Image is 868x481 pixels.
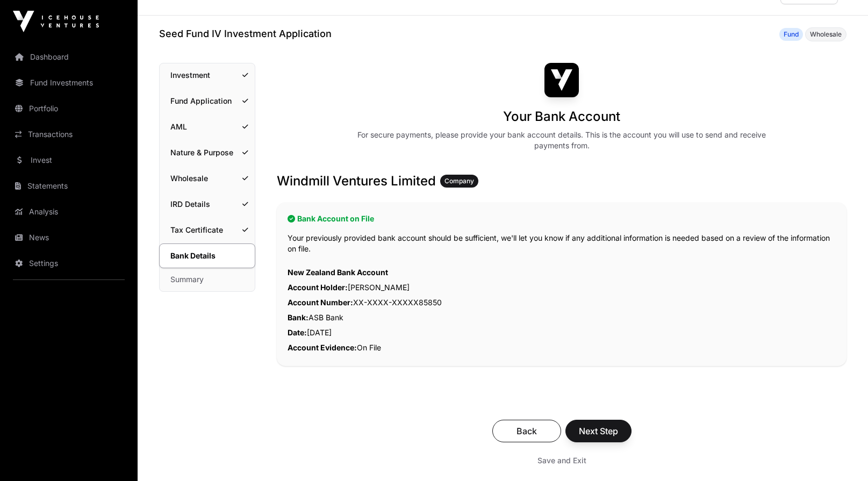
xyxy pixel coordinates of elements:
span: Date: [288,328,307,337]
p: On File [288,340,836,355]
a: Transactions [9,123,129,146]
button: Next Step [565,420,632,442]
a: AML [160,115,255,139]
div: For secure payments, please provide your bank account details. This is the account you will use t... [355,130,768,151]
p: ASB Bank [288,310,836,325]
a: Tax Certificate [160,218,255,242]
button: Back [492,420,561,442]
h1: Seed Fund IV Investment Application [159,26,332,41]
p: Your previously provided bank account should be sufficient, we'll let you know if any additional ... [288,233,836,254]
span: Next Step [579,425,618,437]
img: Icehouse Ventures Logo [13,11,99,32]
button: Save and Exit [525,451,599,470]
h2: Bank Account on File [288,213,836,224]
span: Account Evidence: [288,343,357,352]
h1: Your Bank Account [503,108,620,125]
a: Dashboard [9,45,129,69]
h3: Windmill Ventures Limited [277,173,847,190]
a: News [9,226,129,249]
p: XX-XXXX-XXXXX85850 [288,295,836,310]
a: Investment [160,63,255,87]
a: Settings [9,252,129,275]
a: Bank Details [159,243,255,268]
iframe: Chat Widget [814,429,868,481]
a: Invest [9,148,129,172]
span: Bank: [288,313,309,322]
a: Fund Investments [9,71,129,95]
a: Wholesale [160,167,255,190]
p: New Zealand Bank Account [288,265,836,280]
span: Save and Exit [537,455,586,466]
a: Summary [160,268,255,291]
p: [DATE] [288,325,836,340]
span: Account Holder: [288,283,348,292]
a: Statements [9,174,129,198]
span: Fund [784,30,799,39]
span: Wholesale [810,30,842,39]
a: Portfolio [9,97,129,120]
span: Back [506,425,548,437]
p: [PERSON_NAME] [288,280,836,295]
img: Seed Fund IV [544,63,579,97]
a: Analysis [9,200,129,224]
span: Company [444,177,474,185]
a: Nature & Purpose [160,141,255,164]
span: Account Number: [288,298,353,307]
a: Fund Application [160,89,255,113]
a: IRD Details [160,192,255,216]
